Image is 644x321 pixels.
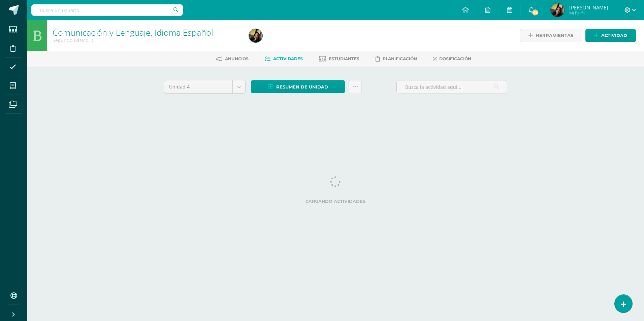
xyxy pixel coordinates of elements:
[383,56,417,61] span: Planificación
[31,4,183,16] input: Busca un usuario...
[585,29,636,42] a: Actividad
[569,4,608,11] span: [PERSON_NAME]
[216,53,249,64] a: Anuncios
[249,29,262,42] img: d3caccddea3211bd5a70dad108ead3bc.png
[164,199,507,204] label: Cargando actividades
[319,53,359,64] a: Estudiantes
[376,53,417,64] a: Planificación
[397,80,507,94] input: Busca la actividad aquí...
[251,80,345,93] a: Resumen de unidad
[551,3,564,17] img: d3caccddea3211bd5a70dad108ead3bc.png
[273,56,303,61] span: Actividades
[53,27,213,38] a: Comunicación y Lenguaje, Idioma Español
[329,56,359,61] span: Estudiantes
[532,9,539,16] span: 130
[164,80,245,93] a: Unidad 4
[601,29,627,42] span: Actividad
[569,10,608,16] span: Mi Perfil
[433,53,471,64] a: Dosificación
[439,56,471,61] span: Dosificación
[276,81,328,93] span: Resumen de unidad
[169,80,227,93] span: Unidad 4
[520,29,582,42] a: Herramientas
[265,53,303,64] a: Actividades
[53,37,241,43] div: Segundo Básico 'C'
[225,56,249,61] span: Anuncios
[536,29,573,42] span: Herramientas
[53,28,241,37] h1: Comunicación y Lenguaje, Idioma Español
